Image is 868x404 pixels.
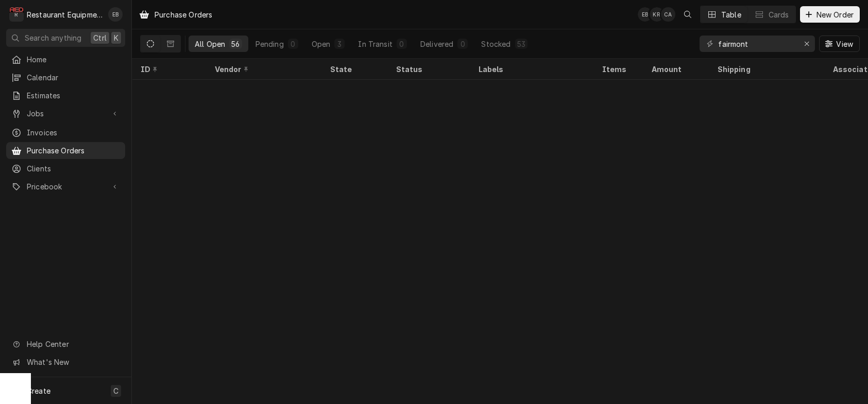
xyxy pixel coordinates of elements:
[638,7,652,22] div: EB
[27,145,120,156] span: Purchase Orders
[459,39,466,49] div: 0
[650,7,664,22] div: KR
[679,6,696,23] button: Open search
[214,64,311,75] div: Vendor
[195,39,225,49] div: All Open
[517,39,525,49] div: 53
[108,7,123,22] div: Emily Bird's Avatar
[6,29,125,47] button: Search anythingCtrlK
[27,181,105,192] span: Pricebook
[330,64,379,75] div: State
[819,36,860,52] button: View
[27,339,119,349] span: Help Center
[27,357,119,367] span: What's New
[650,7,664,22] div: Kelli Robinette's Avatar
[399,39,405,49] div: 0
[27,163,120,174] span: Clients
[114,32,118,43] span: K
[420,39,453,49] div: Delivered
[769,9,789,20] div: Cards
[651,64,699,75] div: Amount
[717,64,816,75] div: Shipping
[800,6,860,23] button: New Order
[27,9,103,20] div: Restaurant Equipment Diagnostics
[6,178,125,195] a: Go to Pricebook
[396,64,459,75] div: Status
[6,69,125,86] a: Calendar
[6,336,125,353] a: Go to Help Center
[798,36,815,52] button: Erase input
[93,32,107,43] span: Ctrl
[602,64,633,75] div: Items
[6,124,125,141] a: Invoices
[108,7,123,22] div: EB
[6,87,125,104] a: Estimates
[27,90,120,101] span: Estimates
[231,39,240,49] div: 56
[113,385,118,396] span: C
[290,39,296,49] div: 0
[27,108,105,119] span: Jobs
[814,9,856,20] span: New Order
[661,7,675,22] div: Chrissy Adams's Avatar
[256,39,284,49] div: Pending
[6,51,125,68] a: Home
[661,7,675,22] div: CA
[6,105,125,122] a: Go to Jobs
[6,160,125,177] a: Clients
[312,39,331,49] div: Open
[6,354,125,371] a: Go to What's New
[721,9,741,20] div: Table
[834,39,855,49] span: View
[638,7,652,22] div: Emily Bird's Avatar
[9,7,24,22] div: R
[27,54,120,65] span: Home
[358,39,393,49] div: In Transit
[140,64,196,75] div: ID
[27,72,120,83] span: Calendar
[27,127,120,138] span: Invoices
[478,64,585,75] div: Labels
[481,39,510,49] div: Stocked
[27,387,50,395] span: Create
[9,7,24,22] div: Restaurant Equipment Diagnostics's Avatar
[25,32,81,43] span: Search anything
[6,142,125,159] a: Purchase Orders
[718,36,795,52] input: Keyword search
[336,39,343,49] div: 3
